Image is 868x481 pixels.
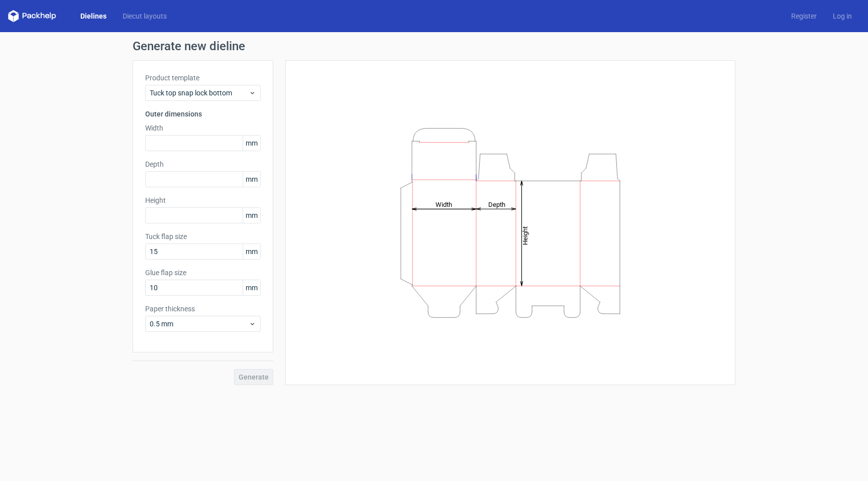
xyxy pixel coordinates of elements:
[150,88,249,98] span: Tuck top snap lock bottom
[145,231,261,242] label: Tuck flap size
[145,123,261,133] label: Width
[521,226,529,245] tspan: Height
[72,11,115,21] a: Dielines
[243,136,260,151] span: mm
[243,172,260,187] span: mm
[825,11,860,21] a: Log in
[145,304,261,314] label: Paper thickness
[145,268,261,278] label: Glue flap size
[243,244,260,259] span: mm
[145,195,261,205] label: Height
[145,159,261,169] label: Depth
[488,200,505,208] tspan: Depth
[436,200,452,208] tspan: Width
[783,11,825,21] a: Register
[133,40,735,52] h1: Generate new dieline
[145,73,261,83] label: Product template
[115,11,175,21] a: Diecut layouts
[243,280,260,295] span: mm
[150,319,249,329] span: 0.5 mm
[145,109,261,119] h3: Outer dimensions
[243,208,260,223] span: mm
